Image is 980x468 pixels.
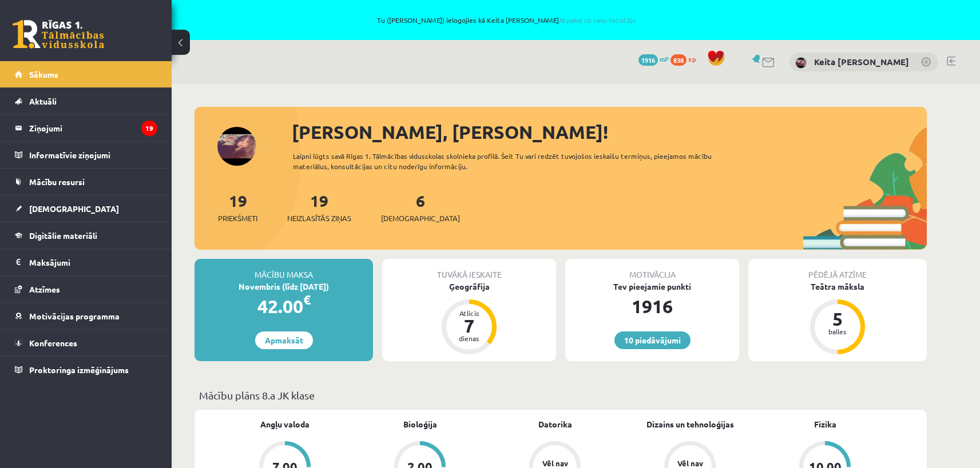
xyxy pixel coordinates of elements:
span: mP [660,54,669,63]
a: Teātra māksla 5 balles [748,281,927,356]
a: Digitālie materiāli [15,222,157,249]
a: Fizika [814,418,836,430]
a: Bioloģija [403,418,437,430]
a: 10 piedāvājumi [614,331,691,349]
img: Keita Nikola Bērziņa [795,57,807,69]
a: Ziņojumi19 [15,115,157,141]
span: Atzīmes [29,284,60,294]
span: Konferences [29,338,77,348]
div: Laipni lūgts savā Rīgas 1. Tālmācības vidusskolas skolnieka profilā. Šeit Tu vari redzēt tuvojošo... [293,151,732,171]
a: Maksājumi [15,249,157,275]
a: 1916 mP [638,54,669,63]
a: 6[DEMOGRAPHIC_DATA] [381,190,460,224]
span: [DEMOGRAPHIC_DATA] [29,203,119,214]
a: Angļu valoda [260,418,310,430]
a: Apmaksāt [255,331,313,349]
a: Datorika [538,418,572,430]
div: Tev pieejamie punkti [565,281,739,293]
div: Mācību maksa [195,259,373,281]
div: Pēdējā atzīme [748,259,927,281]
a: Atpakaļ uz savu lietotāju [559,15,636,25]
span: Sākums [29,69,58,79]
a: [DEMOGRAPHIC_DATA] [15,195,157,222]
div: Tuvākā ieskaite [382,259,556,281]
div: Atlicis [452,310,486,317]
a: 19Neizlasītās ziņas [287,190,351,224]
div: Novembris (līdz [DATE]) [195,281,373,293]
a: Atzīmes [15,276,157,302]
legend: Maksājumi [29,249,157,275]
span: Motivācijas programma [29,311,120,321]
span: Mācību resursi [29,177,85,187]
span: Aktuāli [29,96,57,106]
a: Keita [PERSON_NAME] [814,56,909,67]
div: Teātra māksla [748,281,927,293]
span: Neizlasītās ziņas [287,213,351,224]
legend: Ziņojumi [29,115,157,141]
div: [PERSON_NAME], [PERSON_NAME]! [292,118,927,146]
p: Mācību plāns 8.a JK klase [199,387,922,403]
span: Priekšmeti [218,213,257,224]
div: 1916 [565,293,739,320]
legend: Informatīvie ziņojumi [29,142,157,168]
span: Proktoringa izmēģinājums [29,365,129,375]
a: Mācību resursi [15,169,157,195]
span: Digitālie materiāli [29,230,97,241]
a: Motivācijas programma [15,303,157,329]
a: Proktoringa izmēģinājums [15,357,157,383]
a: Sākums [15,61,157,87]
div: Ģeogrāfija [382,281,556,293]
div: dienas [452,335,486,342]
span: [DEMOGRAPHIC_DATA] [381,213,460,224]
a: Dizains un tehnoloģijas [646,418,734,430]
div: Motivācija [565,259,739,281]
span: 1916 [638,54,658,66]
i: 19 [141,121,157,136]
div: balles [820,328,855,335]
a: Ģeogrāfija Atlicis 7 dienas [382,281,556,356]
a: 838 xp [670,54,701,63]
a: Rīgas 1. Tālmācības vidusskola [13,20,104,49]
span: Tu ([PERSON_NAME]) ielogojies kā Keita [PERSON_NAME] [132,17,882,23]
a: Konferences [15,330,157,356]
a: Informatīvie ziņojumi [15,142,157,168]
span: 838 [670,54,687,66]
span: xp [688,54,696,63]
div: 42.00 [195,293,373,320]
a: 19Priekšmeti [218,190,257,224]
div: 7 [452,317,486,335]
div: 5 [820,310,855,328]
a: Aktuāli [15,88,157,114]
span: € [303,291,311,308]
